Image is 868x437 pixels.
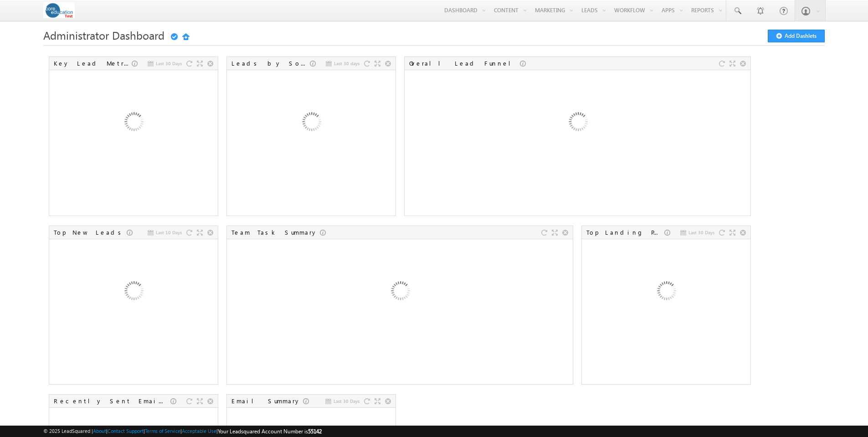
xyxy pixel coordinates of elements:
[43,427,322,436] span: © 2025 LeadSquared | | | | |
[156,59,182,67] span: Last 30 Days
[218,428,322,435] span: Your Leadsquared Account Number is
[54,397,170,405] div: Recently Sent Email Campaigns
[54,59,132,67] div: Key Lead Metrics
[93,428,106,434] a: About
[688,228,714,236] span: Last 30 Days
[108,428,144,434] a: Contact Support
[262,74,360,172] img: Loading...
[43,28,164,42] span: Administrator Dashboard
[334,397,360,405] span: Last 30 Days
[231,397,303,405] div: Email Summary
[409,59,520,67] div: Overall Lead Funnel
[54,228,127,236] div: Top New Leads
[334,59,360,67] span: Last 30 days
[231,228,320,236] div: Team Task Summary
[586,228,664,236] div: Top Landing Pages
[529,74,627,172] img: Loading...
[145,428,180,434] a: Terms of Service
[768,30,825,42] button: Add Dashlets
[182,428,216,434] a: Acceptable Use
[231,59,310,67] div: Leads by Sources
[351,243,449,341] img: Loading...
[43,2,75,18] img: Custom Logo
[617,243,715,341] img: Loading...
[84,74,182,172] img: Loading...
[156,228,182,236] span: Last 10 Days
[84,243,182,341] img: Loading...
[308,428,322,435] span: 55142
